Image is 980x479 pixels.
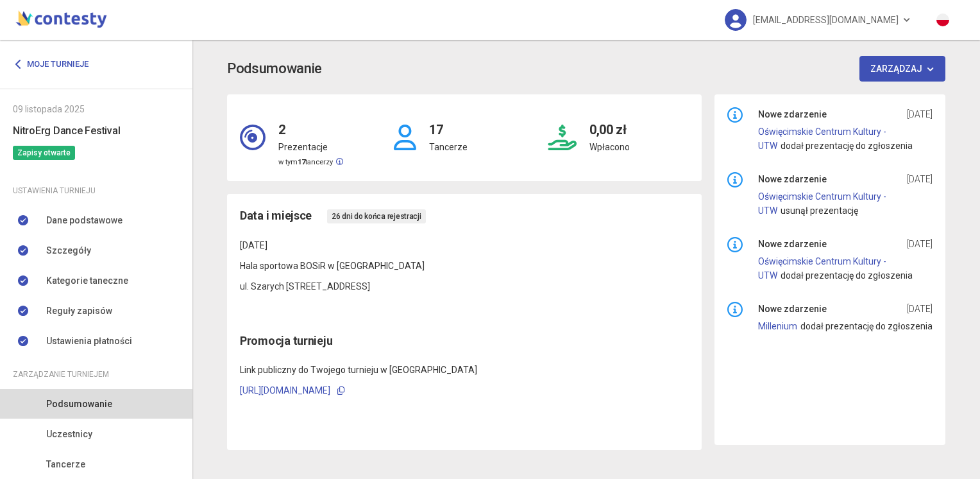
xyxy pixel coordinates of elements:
[278,140,343,154] p: Prezentacje
[727,107,743,123] img: info
[907,302,933,316] span: [DATE]
[758,191,886,216] a: Oświęcimskie Centrum Kultury - UTW
[781,270,913,281] span: dodał prezentację do zgłoszenia
[429,140,468,154] p: Tancerze
[13,53,98,76] a: Moje turnieje
[429,107,468,140] h4: 17
[758,237,827,251] span: Nowe zdarzenie
[227,56,945,82] app-title: Podsumowanie
[240,385,330,396] a: [URL][DOMAIN_NAME]
[278,158,343,166] small: w tym tancerzy
[13,102,180,116] div: 09 listopada 2025
[859,56,946,82] button: Zarządzaj
[327,209,426,223] span: 26 dni do końca rejestracji
[13,123,180,139] h6: NitroErg Dance Festival
[278,107,343,140] h4: 2
[13,184,180,198] div: Ustawienia turnieju
[46,427,92,441] span: Uczestnicy
[298,158,305,166] strong: 17
[758,302,827,316] span: Nowe zdarzenie
[727,172,743,187] img: info
[240,279,689,293] p: ul. Szarych [STREET_ADDRESS]
[758,107,827,121] span: Nowe zdarzenie
[240,207,312,225] span: Data i miejsce
[781,205,858,216] span: usunął prezentację
[240,363,689,377] p: Link publiczny do Twojego turnieju w [GEOGRAPHIC_DATA]
[758,126,886,151] a: Oświęcimskie Centrum Kultury - UTW
[46,243,91,257] span: Szczegóły
[46,213,122,227] span: Dane podstawowe
[240,240,267,250] span: [DATE]
[227,58,322,80] h3: Podsumowanie
[758,172,827,186] span: Nowe zdarzenie
[13,367,109,381] span: Zarządzanie turniejem
[589,140,630,154] p: Wpłacono
[907,172,933,186] span: [DATE]
[46,304,112,318] span: Reguły zapisów
[753,6,899,33] span: [EMAIL_ADDRESS][DOMAIN_NAME]
[758,256,886,281] a: Oświęcimskie Centrum Kultury - UTW
[240,334,332,347] span: Promocja turnieju
[46,397,112,411] span: Podsumowanie
[727,237,743,252] img: info
[46,334,132,348] span: Ustawienia płatności
[46,457,85,471] span: Tancerze
[589,107,630,140] h4: 0,00 zł
[240,259,689,273] p: Hala sportowa BOSiR w [GEOGRAPHIC_DATA]
[758,321,797,331] a: Millenium
[46,274,128,288] span: Kategorie taneczne
[800,321,933,331] span: dodał prezentację do zgłoszenia
[13,146,75,160] span: Zapisy otwarte
[907,237,933,251] span: [DATE]
[781,141,913,151] span: dodał prezentację do zgłoszenia
[907,107,933,121] span: [DATE]
[727,302,743,317] img: info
